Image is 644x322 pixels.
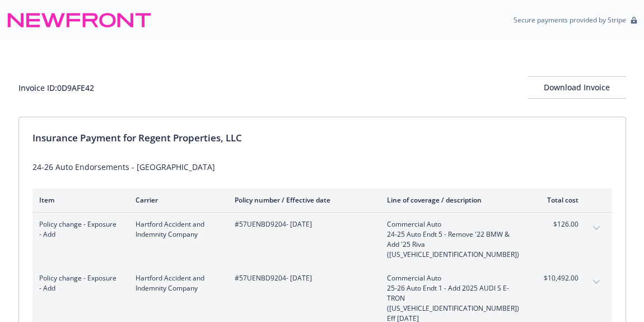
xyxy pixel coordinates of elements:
[528,77,626,98] div: Download Invoice
[536,195,578,205] div: Total cost
[136,219,217,240] span: Hartford Accident and Indemnity Company
[528,76,626,99] button: Download Invoice
[136,273,217,293] span: Hartford Accident and Indemnity Company
[235,195,369,205] div: Policy number / Effective date
[235,273,369,283] span: #57UENBD9204 - [DATE]
[514,15,626,25] p: Secure payments provided by Stripe
[536,219,578,229] span: $126.00
[387,219,519,260] span: Commercial Auto24-25 Auto Endt 5 - Remove '22 BMW & Add '25 Riva ([US_VEHICLE_IDENTIFICATION_NUMB...
[32,161,612,173] div: 24-26 Auto Endorsements - [GEOGRAPHIC_DATA]
[39,195,118,205] div: Item
[536,273,578,283] span: $10,492.00
[387,273,519,283] span: Commercial Auto
[32,131,612,145] div: Insurance Payment for Regent Properties, LLC
[387,195,519,205] div: Line of coverage / description
[387,229,519,260] span: 24-25 Auto Endt 5 - Remove '22 BMW & Add '25 Riva ([US_VEHICLE_IDENTIFICATION_NUMBER])
[235,219,369,229] span: #57UENBD9204 - [DATE]
[387,219,519,229] span: Commercial Auto
[39,273,118,293] span: Policy change - Exposure - Add
[587,273,605,291] button: expand content
[136,195,217,205] div: Carrier
[18,82,94,94] div: Invoice ID: 0D9AFE42
[39,219,118,240] span: Policy change - Exposure - Add
[32,213,612,266] div: Policy change - Exposure - AddHartford Accident and Indemnity Company#57UENBD9204- [DATE]Commerci...
[587,219,605,237] button: expand content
